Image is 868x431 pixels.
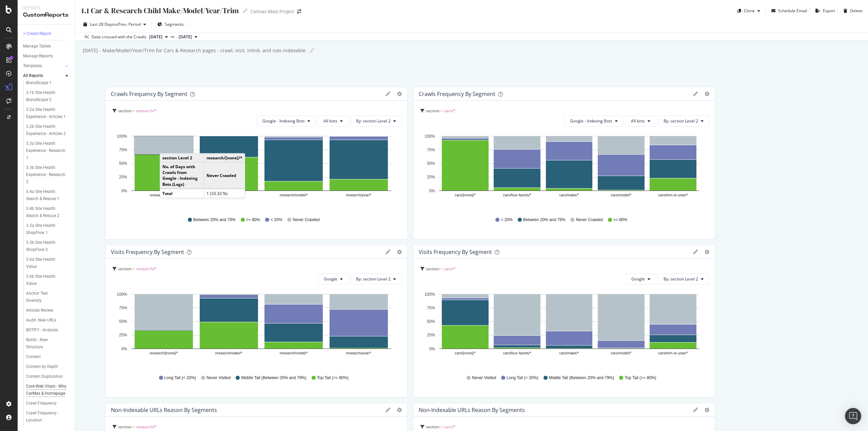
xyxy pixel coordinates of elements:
[419,249,492,255] div: Visits Frequency By Segment
[346,193,371,197] text: research/year/*
[26,89,65,103] div: 3.1b Site Health: BrandScape 2
[26,164,66,185] div: 3.3b Site Health: Experience - Research 2
[350,274,402,285] button: By: section Level 2
[472,375,496,381] span: Never Visited
[26,410,65,424] div: Crawl Frequency - Location
[559,193,579,197] text: cars/make/*
[503,193,531,197] text: cars/four-facets/*
[613,217,627,223] span: >= 80%
[419,132,708,211] div: A chart.
[23,53,53,60] div: Manage Reports
[111,290,400,369] svg: A chart.
[778,8,807,14] div: Schedule Email
[119,161,127,166] text: 50%
[440,424,443,430] span: =
[280,351,308,355] text: research/model/*
[81,19,149,30] button: Last 28 DaysvsPrev. Period
[413,245,715,397] div: Visits Frequency By Segmentgeargearsection = cars/*GoogleBy: section Level 2A chart.Never Visited...
[625,375,656,381] span: Top Tail (>= 80%)
[427,175,435,179] text: 25%
[119,333,127,337] text: 25%
[165,21,184,27] span: Segments
[425,134,435,139] text: 100%
[26,383,70,397] a: Core Web Vitals - Why CarMax & Homepage
[262,118,305,124] span: Google - Indexing Bots
[744,8,755,14] div: Clone
[23,30,51,37] div: + Create Report
[841,5,863,16] button: Delete
[23,53,70,60] a: Manage Reports
[26,353,70,360] a: Content
[155,19,186,30] button: Segments
[427,333,435,337] text: 25%
[317,375,349,381] span: Top Tail (>= 80%)
[625,116,656,126] button: All bots
[111,132,400,211] div: A chart.
[136,424,157,430] span: research/*
[429,189,435,193] text: 0%
[440,266,443,272] span: =
[206,375,231,381] span: Never Visited
[204,189,245,197] td: 1 (33.33 %)
[356,276,391,282] span: By: section Level 2
[26,256,70,270] a: 3.6a Site Health: Value
[705,92,709,96] div: gear
[26,290,70,304] a: Anchor Text Diversity
[444,108,456,114] span: cars/*
[92,34,146,40] div: Data crossed with the Crawls
[845,408,861,424] div: Open Intercom Messenger
[136,108,157,114] span: research/*
[114,21,141,27] span: vs Prev. Period
[176,33,200,41] button: [DATE]
[121,189,127,193] text: 0%
[133,424,135,430] span: =
[271,217,282,223] span: < 20%
[523,217,566,223] span: Between 20% and 79%
[419,407,525,413] div: Non-Indexable URLs Reason by Segments
[419,290,708,369] svg: A chart.
[257,116,316,126] button: Google - Indexing Bots
[119,148,127,152] text: 75%
[23,62,63,70] a: Templates
[26,164,70,185] a: 3.3b Site Health: Experience - Research 2
[455,193,476,197] text: cars/[none]/*
[160,154,204,162] td: section Level 2
[280,193,308,197] text: research/model/*
[705,250,709,254] div: gear
[26,317,70,324] a: Audit- New URLs
[26,336,70,351] a: Botify - New Structure
[427,161,435,166] text: 50%
[507,375,538,381] span: Long Tail (< 20%)
[23,43,51,50] div: Manage Tables
[735,5,763,16] button: Clone
[501,217,512,223] span: < 20%
[111,91,188,97] div: Crawls Frequency By Segment
[664,276,698,282] span: By: section Level 2
[26,273,70,287] a: 3.6b Site Health: Value
[397,408,402,412] div: gear
[631,276,645,282] span: Google
[397,92,402,96] div: gear
[426,108,439,114] span: section
[426,266,439,272] span: section
[105,245,408,397] div: Visits Frequency By Segmentgeargearsection = research/*GoogleBy: section Level 2A chart.Long Tail...
[397,250,402,254] div: gear
[26,188,70,202] a: 3.4a Site Health: Search & Rescue 1
[23,5,70,11] div: Reports
[658,351,688,355] text: cars/trim-or-year/*
[850,8,863,14] div: Delete
[455,351,476,355] text: cars/[none]/*
[26,222,70,236] a: 3.5a Site Health: ShopFlow 1
[26,140,70,161] a: 3.3a Site Health: Experience - Research 1
[26,373,70,380] a: Content Duplication
[26,239,70,253] a: 3.5b Site Health: ShopFlow 2
[26,400,70,407] a: Crawl Frequency
[440,108,443,114] span: =
[23,30,70,37] a: + Create Report
[26,373,63,380] div: Content Duplication
[664,118,698,124] span: By: section Level 2
[426,424,439,430] span: section
[215,351,243,355] text: research/make/*
[444,266,456,272] span: cars/*
[346,351,371,355] text: research/year/*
